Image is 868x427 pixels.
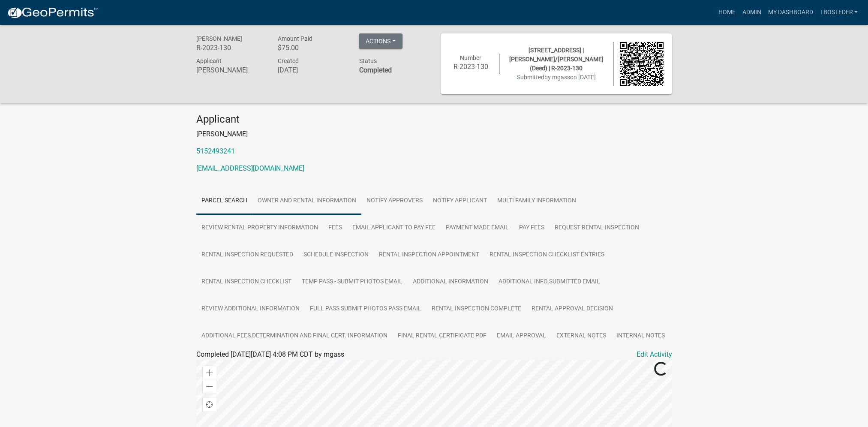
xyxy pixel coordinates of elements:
a: Review Additional Information [196,295,305,323]
img: QR code [620,42,664,86]
a: Internal Notes [611,322,670,350]
a: Notify Applicant [428,187,492,215]
a: Edit Activity [637,349,672,360]
a: [EMAIL_ADDRESS][DOMAIN_NAME] [196,164,304,172]
h6: $75.00 [277,44,346,52]
a: Pay Fees [514,214,550,242]
a: Fees [323,214,347,242]
a: Temp Pass - Submit photos Email [297,268,408,296]
span: [STREET_ADDRESS] | [PERSON_NAME]/[PERSON_NAME] (Deed) | R-2023-130 [509,47,604,72]
a: 5152493241 [196,147,235,155]
span: Completed [DATE][DATE] 4:08 PM CDT by mgass [196,350,344,358]
a: My Dashboard [764,4,816,21]
a: Owner and Rental Information [252,187,361,215]
a: Rental Inspection Checklist Entries [484,241,610,269]
a: Admin [739,4,764,21]
h6: R-2023-130 [196,44,265,52]
span: [PERSON_NAME] [196,35,242,42]
a: Rental Approval Decision [526,295,618,323]
h6: [DATE] [277,66,346,74]
a: Full Pass Submit Photos Pass Email [305,295,426,323]
a: Rental Inspection Appointment [374,241,484,269]
span: Number [460,54,481,61]
p: [PERSON_NAME] [196,129,672,139]
h6: R-2023-130 [449,63,493,71]
a: Schedule Inspection [298,241,374,269]
a: Rental Inspection Requested [196,241,298,269]
h6: [PERSON_NAME] [196,66,265,74]
a: Rental Inspection Complete [426,295,526,323]
span: Submitted on [DATE] [517,74,596,81]
a: Notify Approvers [361,187,428,215]
a: Review Rental Property Information [196,214,323,242]
a: Email Approval [492,322,551,350]
span: Amount Paid [277,35,312,42]
a: External Notes [551,322,611,350]
a: tbosteder [816,4,861,21]
a: Home [715,4,739,21]
span: by mgass [544,74,570,81]
span: Applicant [196,57,222,64]
a: Additional Info submitted Email [493,268,605,296]
a: Additional Fees Determination and Final Cert. Information [196,322,393,350]
button: Actions [359,33,402,49]
a: Multi Family Information [492,187,581,215]
span: Created [277,57,298,64]
span: Status [359,57,376,64]
a: Email Applicant to Pay Fee [347,214,441,242]
strong: Completed [359,66,391,74]
a: Request Rental Inspection [550,214,644,242]
div: Find my location [203,398,216,412]
a: Payment Made Email [441,214,514,242]
a: Final Rental Certificate PDF [393,322,492,350]
h4: Applicant [196,113,672,126]
a: Parcel search [196,187,252,215]
a: Additional Information [408,268,493,296]
div: Zoom in [203,366,216,380]
div: Zoom out [203,380,216,394]
a: Rental Inspection Checklist [196,268,297,296]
